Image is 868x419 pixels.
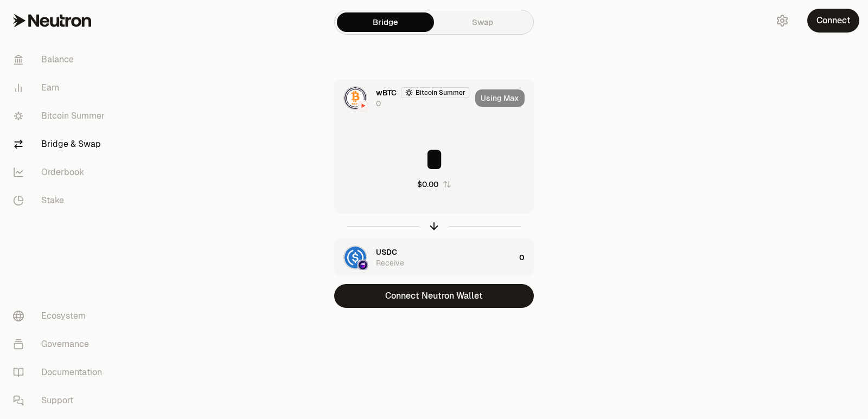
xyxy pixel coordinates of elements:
div: 0 [376,98,381,109]
button: USDC LogoOsmosis LogoOsmosis LogoUSDCReceive0 [335,239,533,276]
div: USDC LogoOsmosis LogoOsmosis LogoUSDCReceive [335,239,515,276]
a: Ecosystem [4,302,117,330]
button: Connect [807,9,859,33]
div: wBTC LogoNeutron LogoNeutron LogowBTCBitcoin Summer0 [335,80,471,117]
span: USDC [376,247,397,257]
a: Balance [4,46,117,74]
a: Documentation [4,358,117,386]
a: Stake [4,186,117,215]
a: Bridge [337,12,434,32]
a: Bitcoin Summer [4,102,117,130]
a: Support [4,386,117,415]
img: Osmosis Logo [359,261,367,269]
a: Earn [4,74,117,102]
div: $0.00 [417,179,438,190]
a: Bridge & Swap [4,130,117,158]
img: USDC Logo [344,247,366,268]
button: Connect Neutron Wallet [334,284,534,308]
a: Orderbook [4,158,117,186]
img: Neutron Logo [359,101,367,110]
button: $0.00 [417,179,451,190]
span: wBTC [376,87,397,98]
img: wBTC Logo [344,87,366,109]
a: Governance [4,330,117,358]
div: Receive [376,257,404,268]
div: 0 [519,239,533,276]
button: Bitcoin Summer [401,87,469,98]
a: Swap [434,12,531,32]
